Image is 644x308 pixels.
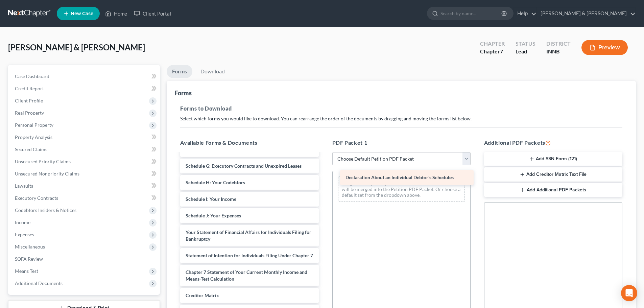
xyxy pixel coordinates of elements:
span: Real Property [15,110,44,116]
span: Schedule G: Executory Contracts and Unexpired Leases [186,163,302,169]
span: Credit Report [15,86,44,91]
span: Chapter 7 Statement of Your Current Monthly Income and Means-Test Calculation [186,269,307,282]
span: Schedule I: Your Income [186,196,236,202]
span: Codebtors Insiders & Notices [15,207,76,213]
p: Select which forms you would like to download. You can rearrange the order of the documents by dr... [180,115,622,122]
span: Additional Documents [15,280,63,286]
button: Add Additional PDF Packets [484,183,622,197]
span: Income [15,219,30,225]
span: Property Analysis [15,134,52,140]
span: Executory Contracts [15,195,58,201]
span: SOFA Review [15,256,43,262]
button: Add SSN Form (121) [484,152,622,166]
div: Chapter [480,40,505,48]
span: Declaration About an Individual Debtor's Schedules [345,174,454,180]
div: INNB [546,48,571,55]
span: Creditor Matrix [186,292,219,298]
h5: Available Forms & Documents [180,139,318,147]
h5: Additional PDF Packets [484,139,622,147]
div: Status [516,40,535,48]
span: Schedule H: Your Codebtors [186,180,245,185]
div: Lead [516,48,535,55]
button: Preview [581,40,628,55]
a: Client Portal [130,7,174,20]
a: Download [195,65,230,78]
div: District [546,40,571,48]
a: Secured Claims [9,143,160,156]
span: Statement of Intention for Individuals Filing Under Chapter 7 [186,253,313,258]
button: Add Creditor Matrix Text File [484,167,622,182]
span: Expenses [15,232,34,237]
span: Means Test [15,268,38,274]
a: Property Analysis [9,131,160,143]
span: Client Profile [15,98,43,103]
span: Schedule E/F: Creditors Who Have Unsecured Claims [186,146,297,152]
a: Unsecured Priority Claims [9,156,160,168]
a: [PERSON_NAME] & [PERSON_NAME] [537,7,636,20]
span: New Case [71,11,93,16]
a: Help [514,7,536,20]
span: Miscellaneous [15,244,45,250]
div: Chapter [480,48,505,55]
div: Forms [175,89,192,97]
div: Open Intercom Messenger [621,285,637,301]
a: Unsecured Nonpriority Claims [9,168,160,180]
a: Home [102,7,130,20]
input: Search by name... [440,7,502,20]
span: Personal Property [15,122,53,128]
a: Executory Contracts [9,192,160,204]
a: Lawsuits [9,180,160,192]
span: Case Dashboard [15,73,49,79]
span: Schedule J: Your Expenses [186,213,241,218]
span: Unsecured Nonpriority Claims [15,171,79,176]
a: SOFA Review [9,253,160,265]
span: Secured Claims [15,146,47,152]
h5: PDF Packet 1 [332,139,471,147]
span: Your Statement of Financial Affairs for Individuals Filing for Bankruptcy [186,229,311,242]
h5: Forms to Download [180,104,622,113]
span: Lawsuits [15,183,33,189]
a: Credit Report [9,82,160,95]
span: [PERSON_NAME] & [PERSON_NAME] [8,42,145,52]
a: Forms [167,65,192,78]
span: Unsecured Priority Claims [15,159,71,164]
a: Case Dashboard [9,70,160,82]
div: Drag-and-drop in any documents from the left. These will be merged into the Petition PDF Packet. ... [338,176,465,202]
span: 7 [500,48,503,54]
